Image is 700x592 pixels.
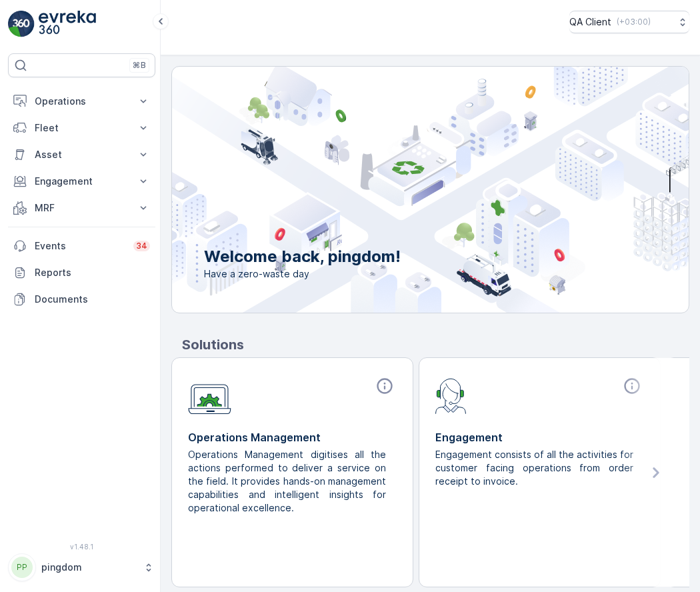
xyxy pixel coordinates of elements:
[8,553,155,581] button: PPpingdom
[569,11,689,33] button: QA Client(+03:00)
[8,233,155,259] a: Events34
[35,266,150,279] p: Reports
[435,377,467,414] img: module-icon
[35,239,125,253] p: Events
[35,175,129,188] p: Engagement
[617,17,651,27] p: ( +03:00 )
[136,241,147,251] p: 34
[112,67,689,313] img: city illustration
[8,195,155,221] button: MRF
[188,377,231,415] img: module-icon
[204,246,401,267] p: Welcome back, pingdom!
[435,448,633,488] p: Engagement consists of all the activities for customer facing operations from order receipt to in...
[435,429,644,445] p: Engagement
[569,15,611,29] p: QA Client
[8,88,155,115] button: Operations
[204,267,401,281] span: Have a zero-waste day
[35,293,150,306] p: Documents
[35,121,129,135] p: Fleet
[188,429,397,445] p: Operations Management
[41,561,137,574] p: pingdom
[8,543,155,551] span: v 1.48.1
[188,448,386,515] p: Operations Management digitises all the actions performed to deliver a service on the field. It p...
[8,141,155,168] button: Asset
[182,335,689,355] p: Solutions
[39,11,96,37] img: logo_light-DOdMpM7g.png
[8,259,155,286] a: Reports
[11,557,33,578] div: PP
[35,95,129,108] p: Operations
[133,60,146,71] p: ⌘B
[8,115,155,141] button: Fleet
[8,11,35,37] img: logo
[35,148,129,161] p: Asset
[8,286,155,313] a: Documents
[8,168,155,195] button: Engagement
[35,201,129,215] p: MRF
